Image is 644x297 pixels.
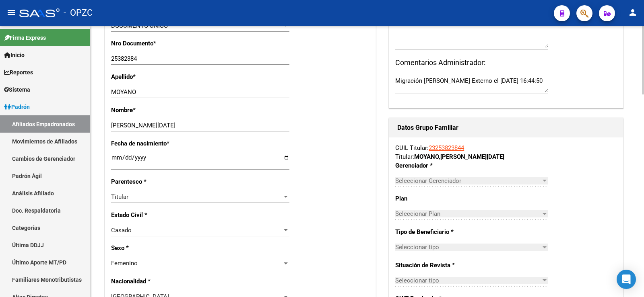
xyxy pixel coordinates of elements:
p: Gerenciador * [395,161,462,170]
span: Reportes [4,68,33,77]
p: Fecha de nacimiento [111,139,189,148]
p: Tipo de Beneficiario * [395,227,462,236]
p: Nombre [111,106,189,115]
p: Estado Civil * [111,211,189,219]
p: Sexo * [111,244,189,252]
span: Firma Express [4,33,46,42]
div: CUIL Titular: Titular: [395,143,617,161]
span: - OPZC [64,4,93,22]
span: Seleccionar Gerenciador [395,177,541,184]
mat-icon: menu [6,8,16,17]
span: Padrón [4,102,30,111]
strong: MOYANO [PERSON_NAME][DATE] [414,153,504,160]
span: Seleccionar tipo [395,244,541,251]
p: Situación de Revista * [395,261,462,270]
a: 23253823844 [429,144,464,152]
h1: Datos Grupo Familiar [397,121,615,134]
p: Nro Documento [111,39,189,48]
span: Femenino [111,260,138,267]
span: Sistema [4,85,30,94]
p: Parentesco * [111,177,189,186]
span: Seleccionar tipo [395,277,541,284]
span: Seleccionar Plan [395,210,541,217]
div: Open Intercom Messenger [617,270,636,289]
span: Casado [111,227,132,234]
span: Inicio [4,51,25,59]
p: Apellido [111,72,189,81]
mat-icon: person [628,8,638,17]
h3: Comentarios Administrador: [395,57,617,68]
p: Nacionalidad * [111,277,189,286]
span: Titular [111,193,128,201]
span: , [439,153,440,160]
p: Plan [395,194,462,203]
